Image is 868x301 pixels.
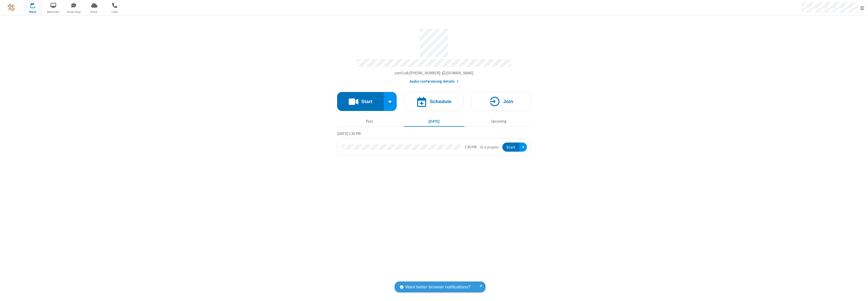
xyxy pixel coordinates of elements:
em: in progress [480,145,499,150]
button: Upcoming [468,117,529,126]
button: Audio conferencing details [410,79,459,84]
span: Calls [105,10,124,14]
button: Schedule [404,92,464,111]
span: Meet [23,10,42,14]
span: Copy my meeting room link [395,71,474,75]
h4: Schedule [430,99,451,104]
button: Past [339,117,400,126]
iframe: Chat [855,288,864,297]
div: 1:30 PM [465,144,476,150]
h4: Join [503,99,513,104]
span: Want better browser notifications? [405,284,470,290]
h4: Start [361,99,372,104]
section: Today's Meetings [337,131,531,156]
div: 1 [34,3,37,7]
button: Start [337,92,384,111]
span: Drive [85,10,104,14]
button: Copy my meeting room linkCopy my meeting room link [395,70,474,76]
button: Join [471,92,531,111]
div: Start conference options [384,92,397,111]
span: Team Chat [64,10,83,14]
section: Account details [337,25,531,84]
span: [DATE] 1:36 PM [337,131,361,136]
img: QA Selenium DO NOT DELETE OR CHANGE [8,4,15,11]
span: Webinars [44,10,63,14]
div: Open menu [519,143,527,152]
button: [DATE] [404,117,465,126]
button: Start [502,143,519,152]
